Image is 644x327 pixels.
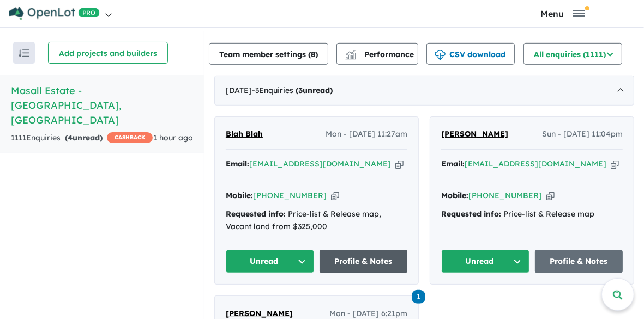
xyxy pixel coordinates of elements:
[296,85,333,95] strong: ( unread)
[68,133,73,143] span: 4
[11,132,153,145] div: 1111 Enquir ies
[214,76,634,106] div: [DATE]
[311,50,315,59] span: 8
[484,8,641,18] button: Toggle navigation
[412,290,425,304] span: 1
[465,159,606,169] a: [EMAIL_ADDRESS][DOMAIN_NAME]
[226,159,249,169] strong: Email:
[535,250,623,273] a: Profile & Notes
[346,50,356,55] img: line-chart.svg
[252,85,333,95] span: - 3 Enquir ies
[48,42,168,64] button: Add projects and builders
[347,50,414,59] span: Performance
[542,128,623,141] span: Sun - [DATE] 11:04pm
[249,159,391,169] a: [EMAIL_ADDRESS][DOMAIN_NAME]
[226,128,263,141] a: Blah Blah
[329,307,407,320] span: Mon - [DATE] 6:21pm
[426,43,515,65] button: CSV download
[336,43,418,65] button: Performance
[441,209,501,219] strong: Requested info:
[19,49,29,57] img: sort.svg
[11,83,193,127] h5: Masall Estate - [GEOGRAPHIC_DATA] , [GEOGRAPHIC_DATA]
[395,158,404,170] button: Copy
[320,250,408,273] a: Profile & Notes
[441,128,508,141] a: [PERSON_NAME]
[226,208,407,234] div: Price-list & Release map, Vacant land from $325,000
[326,128,407,141] span: Mon - [DATE] 11:27am
[226,309,293,318] span: [PERSON_NAME]
[468,190,542,200] a: [PHONE_NUMBER]
[441,190,468,200] strong: Mobile:
[253,190,327,200] a: [PHONE_NUMBER]
[226,209,286,219] strong: Requested info:
[298,85,303,95] span: 3
[226,307,293,320] a: [PERSON_NAME]
[435,50,446,60] img: download icon
[441,208,623,221] div: Price-list & Release map
[523,43,622,65] button: All enquiries (1111)
[153,133,193,143] span: 1 hour ago
[226,190,253,200] strong: Mobile:
[441,250,529,273] button: Unread
[65,133,103,143] strong: ( unread)
[441,159,465,169] strong: Email:
[331,190,339,201] button: Copy
[9,7,100,20] img: Openlot PRO Logo White
[441,129,508,139] span: [PERSON_NAME]
[226,129,263,139] span: Blah Blah
[546,190,555,201] button: Copy
[345,53,356,60] img: bar-chart.svg
[226,250,314,273] button: Unread
[107,132,153,143] span: CASHBACK
[209,43,328,65] button: Team member settings (8)
[412,289,425,304] a: 1
[611,158,619,170] button: Copy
